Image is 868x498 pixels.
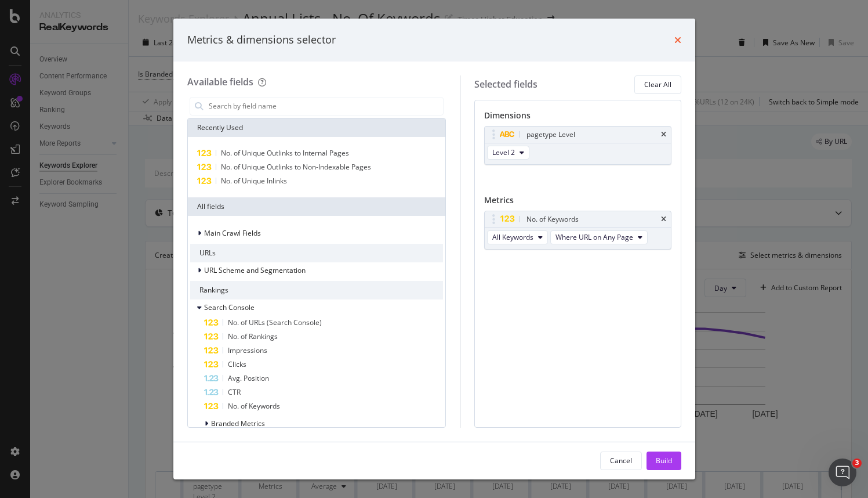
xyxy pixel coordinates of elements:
[228,401,280,411] span: No. of Keywords
[634,75,681,94] button: Clear All
[204,228,261,238] span: Main Crawl Fields
[221,148,349,158] span: No. of Unique Outlinks to Internal Pages
[211,418,265,428] span: Branded Metrics
[173,19,695,479] div: modal
[228,373,269,383] span: Avg. Position
[484,126,671,165] div: pagetype LeveltimesLevel 2
[674,33,681,48] div: times
[661,131,666,138] div: times
[228,331,278,341] span: No. of Rankings
[187,33,336,48] div: Metrics & dimensions selector
[644,80,671,89] div: Clear All
[484,194,671,211] div: Metrics
[526,129,575,140] div: pagetype Level
[610,456,632,465] div: Cancel
[661,216,666,223] div: times
[208,98,443,115] input: Search by field name
[190,244,443,262] div: URLs
[656,456,672,465] div: Build
[188,197,445,216] div: All fields
[492,232,533,242] span: All Keywords
[190,281,443,299] div: Rankings
[228,345,267,355] span: Impressions
[221,176,287,186] span: No. of Unique Inlinks
[204,265,306,275] span: URL Scheme and Segmentation
[204,302,255,312] span: Search Console
[188,118,445,137] div: Recently Used
[221,162,371,172] span: No. of Unique Outlinks to Non-Indexable Pages
[228,359,246,369] span: Clicks
[555,232,633,242] span: Where URL on Any Page
[487,146,529,160] button: Level 2
[526,214,579,225] div: No. of Keywords
[852,459,862,468] span: 3
[600,452,642,470] button: Cancel
[484,110,671,126] div: Dimensions
[492,147,515,157] span: Level 2
[829,459,856,486] iframe: Intercom live chat
[474,78,537,91] div: Selected fields
[487,230,548,244] button: All Keywords
[647,452,681,470] button: Build
[187,75,253,88] div: Available fields
[228,317,322,327] span: No. of URLs (Search Console)
[228,387,241,397] span: CTR
[484,211,671,250] div: No. of KeywordstimesAll KeywordsWhere URL on Any Page
[550,230,648,244] button: Where URL on Any Page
